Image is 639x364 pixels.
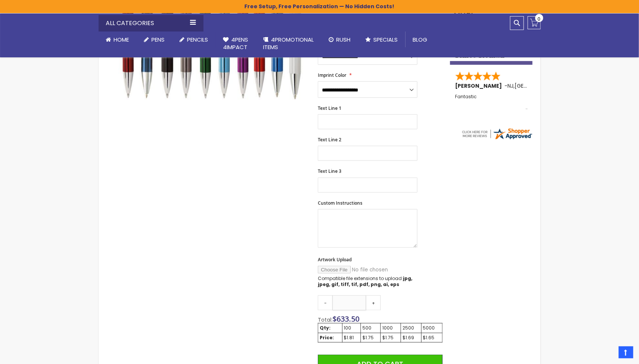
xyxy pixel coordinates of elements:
a: Home [99,31,137,48]
strong: Qty: [320,325,331,331]
div: 1000 [382,325,399,331]
span: 0 [538,15,541,22]
span: Text Line 1 [318,105,341,111]
div: 100 [344,325,359,331]
div: Fantastic [455,94,528,110]
a: Rush [322,31,358,48]
span: Home [114,36,129,43]
div: 2500 [403,325,420,331]
div: $1.81 [344,335,359,341]
a: Pens [137,31,172,48]
span: [PERSON_NAME] [455,82,505,90]
a: 4PROMOTIONALITEMS [256,31,322,56]
div: All Categories [99,15,204,31]
span: Pencils [187,36,208,43]
span: $ [332,314,359,324]
span: Total: [318,316,332,324]
span: Imprint Color [318,72,346,78]
div: 500 [362,325,379,331]
span: - , [505,82,570,90]
span: 4PROMOTIONAL ITEMS [263,36,314,51]
strong: Price: [320,334,334,341]
a: - [318,295,333,310]
span: [GEOGRAPHIC_DATA] [515,82,570,90]
div: $1.65 [423,335,441,341]
a: 4pens.com certificate URL [461,136,533,142]
span: NJ [508,82,514,90]
span: Text Line 2 [318,136,341,143]
img: 4pens.com widget logo [461,127,533,141]
div: $1.69 [403,335,420,341]
span: Pens [152,36,165,43]
span: Blog [413,36,428,43]
span: 4Pens 4impact [223,36,248,51]
span: Rush [337,36,351,43]
span: Artwork Upload [318,256,352,263]
div: 5000 [423,325,441,331]
a: + [366,295,381,310]
a: 4Pens4impact [216,31,256,56]
a: Specials [358,31,406,48]
span: Custom Instructions [318,200,362,206]
p: Compatible file extensions to upload: [318,276,418,288]
strong: jpg, jpeg, gif, tiff, tif, pdf, png, ai, eps [318,275,412,288]
span: Text Line 3 [318,168,341,174]
a: Top [619,346,633,358]
a: Pencils [172,31,216,48]
span: Specials [374,36,398,43]
a: Blog [406,31,435,48]
span: 633.50 [337,314,359,324]
div: $1.75 [382,335,399,341]
a: 0 [528,16,541,29]
div: $1.75 [362,335,379,341]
